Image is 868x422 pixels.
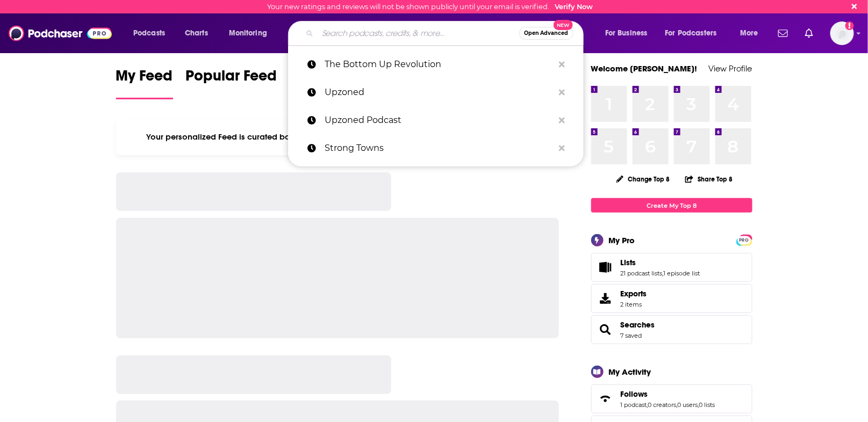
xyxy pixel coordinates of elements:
a: Follows [595,391,616,406]
span: New [554,20,573,30]
span: For Podcasters [665,26,717,41]
a: Charts [178,25,214,42]
span: PRO [738,236,751,244]
a: PRO [738,236,751,244]
button: Change Top 8 [610,172,677,186]
svg: Email not verified [845,21,854,30]
a: Searches [621,320,655,330]
button: Show profile menu [830,21,854,45]
span: 2 items [621,301,647,308]
img: User Profile [830,21,854,45]
button: open menu [598,25,661,42]
div: Your new ratings and reviews will not be shown publicly until your email is verified. [267,3,593,11]
a: 21 podcast lists [621,270,663,277]
a: Verify Now [555,3,593,11]
span: Charts [185,26,208,41]
span: Lists [591,253,752,282]
span: , [698,401,699,409]
span: My Feed [116,67,173,91]
span: , [647,401,648,409]
span: , [677,401,678,409]
div: Your personalized Feed is curated based on the Podcasts, Creators, Users, and Lists that you Follow. [116,119,559,155]
a: 1 podcast [621,401,647,409]
a: 0 creators [648,401,677,409]
button: open menu [733,25,772,42]
a: Follows [621,389,715,399]
button: open menu [658,25,733,42]
span: For Business [605,26,648,41]
a: Show notifications dropdown [801,24,817,42]
a: Upzoned [288,78,584,106]
span: Exports [621,289,647,299]
button: Open AdvancedNew [519,27,573,40]
a: Upzoned Podcast [288,106,584,134]
img: Podchaser - Follow, Share and Rate Podcasts [9,23,112,43]
span: , [663,270,664,277]
a: 0 users [678,401,698,409]
a: Exports [591,284,752,313]
div: My Activity [609,367,651,377]
button: open menu [126,25,179,42]
p: Upzoned [325,78,554,106]
span: Searches [591,315,752,344]
span: Exports [595,291,616,306]
a: Popular Feed [186,67,277,99]
p: The Bottom Up Revolution [325,50,554,78]
p: Strong Towns [325,134,554,162]
a: Show notifications dropdown [774,24,792,42]
span: Open Advanced [524,31,569,36]
a: Welcome [PERSON_NAME]! [591,63,698,74]
a: Searches [595,322,616,337]
a: Lists [595,260,616,275]
a: Strong Towns [288,134,584,162]
div: My Pro [609,235,635,245]
span: Logged in as dresnic [830,21,854,45]
a: 0 lists [699,401,715,409]
span: Follows [621,389,648,399]
a: 1 episode list [664,270,700,277]
span: Monitoring [229,26,267,41]
span: Podcasts [133,26,165,41]
a: My Feed [116,67,173,99]
div: Search podcasts, credits, & more... [298,21,594,46]
span: Follows [591,384,752,413]
a: Lists [621,258,700,267]
a: View Profile [709,63,752,74]
p: Upzoned Podcast [325,106,554,134]
a: The Bottom Up Revolution [288,50,584,78]
span: Lists [621,258,636,267]
a: 7 saved [621,332,642,339]
button: Share Top 8 [685,169,733,190]
a: Create My Top 8 [591,198,752,213]
span: Popular Feed [186,67,277,91]
input: Search podcasts, credits, & more... [318,25,519,42]
button: open menu [221,25,281,42]
span: More [740,26,758,41]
